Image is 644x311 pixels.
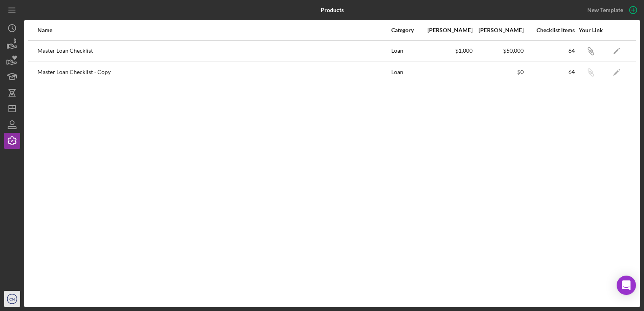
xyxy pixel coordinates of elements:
[617,276,636,295] div: Open Intercom Messenger
[473,47,524,54] div: $50,000
[524,27,575,33] div: Checklist Items
[391,62,421,82] div: Loan
[37,27,390,33] div: Name
[321,7,344,13] b: Products
[473,69,524,75] div: $0
[587,4,623,16] div: New Template
[9,297,15,301] text: CN
[391,41,421,61] div: Loan
[37,62,390,82] div: Master Loan Checklist - Copy
[422,27,473,33] div: [PERSON_NAME]
[391,27,421,33] div: Category
[4,291,20,307] button: CN
[582,4,640,16] button: New Template
[37,41,390,61] div: Master Loan Checklist
[576,27,606,33] div: Your Link
[473,27,524,33] div: [PERSON_NAME]
[524,69,575,75] div: 64
[524,47,575,54] div: 64
[422,47,473,54] div: $1,000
